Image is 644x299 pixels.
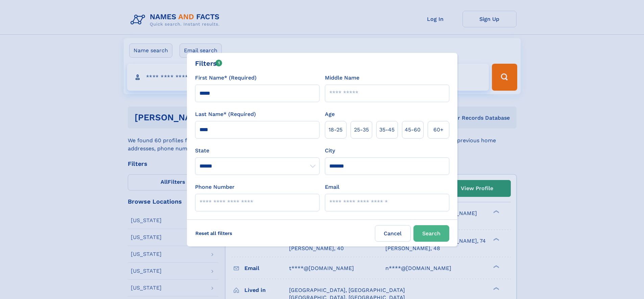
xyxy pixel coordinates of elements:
[354,126,369,134] span: 25‑35
[433,126,444,134] span: 60+
[325,147,335,155] label: City
[195,183,235,191] label: Phone Number
[191,225,237,241] label: Reset all filters
[325,110,335,118] label: Age
[195,110,256,118] label: Last Name* (Required)
[405,126,421,134] span: 45‑60
[195,147,319,155] label: State
[379,126,395,134] span: 35‑45
[195,74,257,82] label: First Name* (Required)
[325,74,359,82] label: Middle Name
[325,183,339,191] label: Email
[195,58,222,68] div: Filters
[413,225,449,242] button: Search
[329,126,342,134] span: 18‑25
[375,225,411,242] label: Cancel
